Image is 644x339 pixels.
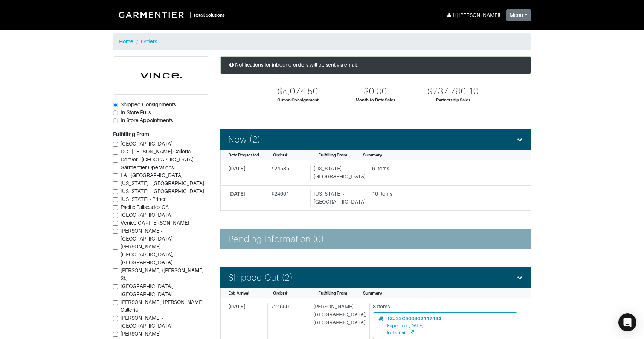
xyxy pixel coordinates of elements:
[113,142,118,147] input: [GEOGRAPHIC_DATA]
[121,117,173,123] span: In Store Appointments
[113,284,118,289] input: [GEOGRAPHIC_DATA], [GEOGRAPHIC_DATA]
[372,190,517,198] div: 10 Items
[121,212,172,218] span: [GEOGRAPHIC_DATA]
[113,158,118,163] input: Denver - [GEOGRAPHIC_DATA]
[363,153,382,157] span: Summary
[121,283,174,297] span: [GEOGRAPHIC_DATA], [GEOGRAPHIC_DATA]
[121,315,172,329] span: [PERSON_NAME] - [GEOGRAPHIC_DATA]
[273,153,288,157] span: Order #
[372,165,517,173] div: 6 Items
[113,221,118,226] input: Venice CA - [PERSON_NAME]
[121,109,151,115] span: In-Store Pulls
[113,197,118,202] input: [US_STATE] - Prince
[194,13,225,17] small: Retail Solutions
[273,291,288,295] span: Order #
[113,316,118,321] input: [PERSON_NAME] - [GEOGRAPHIC_DATA]
[310,190,366,206] div: [US_STATE] - [GEOGRAPHIC_DATA]
[121,228,172,242] span: [PERSON_NAME]-[GEOGRAPHIC_DATA]
[228,166,246,172] span: [DATE]
[446,11,500,19] div: Hi, [PERSON_NAME] !
[121,188,204,194] span: [US_STATE] - [GEOGRAPHIC_DATA]
[113,189,118,194] input: [US_STATE] - [GEOGRAPHIC_DATA]
[268,165,308,181] div: # 24585
[113,166,118,170] input: Garmentier Operations
[121,204,169,210] span: Pacific Paliscades CA
[387,315,441,322] div: 1ZJ22C500302117493
[113,130,149,138] label: Fulfilling From
[113,229,118,234] input: [PERSON_NAME]-[GEOGRAPHIC_DATA]
[364,86,387,97] div: $0.00
[113,150,118,155] input: DC - [PERSON_NAME] Galleria
[113,181,118,186] input: [US_STATE] - [GEOGRAPHIC_DATA]
[113,268,118,273] input: [PERSON_NAME] ([PERSON_NAME] St.)
[121,180,204,186] span: [US_STATE] - [GEOGRAPHIC_DATA]
[228,291,249,295] span: Est. Arrival
[113,110,118,115] input: In-Store Pulls
[121,141,172,147] span: [GEOGRAPHIC_DATA]
[228,304,246,310] span: [DATE]
[228,234,324,245] h4: Pending Information (0)
[113,245,118,250] input: [PERSON_NAME] - [GEOGRAPHIC_DATA], [GEOGRAPHIC_DATA]
[121,149,191,155] span: DC - [PERSON_NAME] Galleria
[113,33,531,50] nav: breadcrumb
[121,299,203,313] span: [PERSON_NAME], [PERSON_NAME] Galleria
[228,191,246,197] span: [DATE]
[113,6,228,23] a: |Retail Solutions
[436,97,470,103] div: Partnership Sales
[228,272,293,283] h4: Shipped Out (2)
[228,153,259,157] span: Date Requested
[356,97,395,103] div: Month-to-Date Sales
[363,291,382,295] span: Summary
[121,244,174,265] span: [PERSON_NAME] - [GEOGRAPHIC_DATA], [GEOGRAPHIC_DATA]
[310,165,366,181] div: [US_STATE] - [GEOGRAPHIC_DATA]
[373,303,517,311] div: 8 Items
[121,267,204,281] span: [PERSON_NAME] ([PERSON_NAME] St.)
[113,332,118,337] input: [PERSON_NAME][GEOGRAPHIC_DATA]
[114,8,190,22] img: Garmentier
[268,190,308,206] div: # 24601
[318,153,347,157] span: Fulfilling From
[141,38,157,44] a: Orders
[119,38,133,44] a: Home
[113,213,118,218] input: [GEOGRAPHIC_DATA]
[190,11,191,19] div: |
[113,205,118,210] input: Pacific Paliscades CA
[278,86,318,97] div: $5,074.50
[506,9,531,21] button: Menu
[121,156,194,163] span: Denver - [GEOGRAPHIC_DATA]
[121,172,183,178] span: LA - [GEOGRAPHIC_DATA]
[387,329,441,336] div: In Transit
[618,313,636,331] div: Open Intercom Messenger
[113,103,118,107] input: Shipped Consignments
[113,173,118,178] input: LA - [GEOGRAPHIC_DATA]
[427,86,479,97] div: $737,790.10
[121,101,176,107] span: Shipped Consignments
[277,97,319,103] div: Out on Consignment
[318,291,347,295] span: Fulfilling From
[113,300,118,305] input: [PERSON_NAME], [PERSON_NAME] Galleria
[113,118,118,123] input: In Store Appointments
[220,56,531,74] div: Notifications for inbound orders will be sent via email.
[121,164,174,170] span: Garmentier Operations
[228,134,261,145] h4: New (2)
[387,322,441,329] div: Expected [DATE]
[121,220,189,226] span: Venice CA - [PERSON_NAME]
[121,196,167,202] span: [US_STATE] - Prince
[113,57,209,94] img: cyAkLTq7csKWtL9WARqkkVaF.png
